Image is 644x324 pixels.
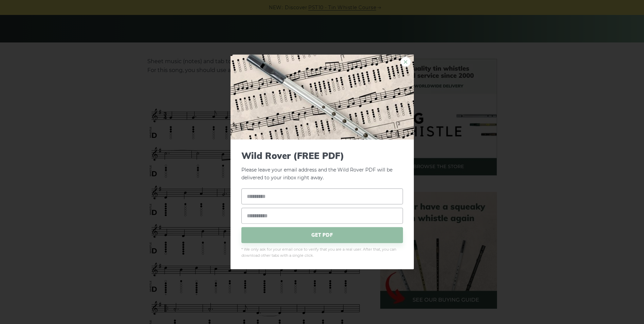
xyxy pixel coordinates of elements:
[401,57,411,67] a: ×
[231,55,414,140] img: Tin Whistle Tab Preview
[241,246,403,258] span: * We only ask for your email once to verify that you are a real user. After that, you can downloa...
[241,150,403,182] p: Please leave your email address and the Wild Rover PDF will be delivered to your inbox right away.
[241,227,403,243] span: GET PDF
[241,150,403,161] span: Wild Rover (FREE PDF)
